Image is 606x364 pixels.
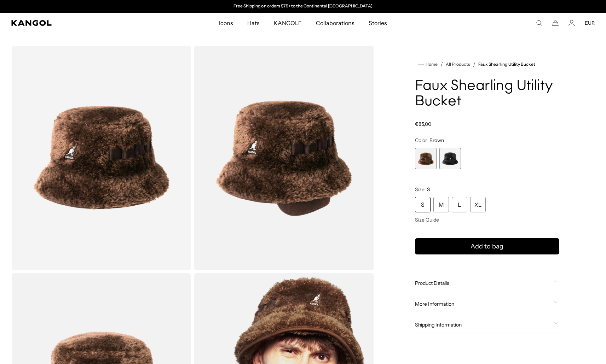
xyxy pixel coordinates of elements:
nav: breadcrumbs [415,60,559,69]
span: More Information [415,301,551,307]
a: KANGOLF [267,13,309,33]
li: / [438,60,443,69]
span: Hats [247,13,260,33]
span: S [427,186,430,193]
a: Home [418,61,438,67]
span: Size [415,186,425,193]
div: 2 of 2 [439,148,461,169]
div: 1 of 2 [415,148,437,169]
span: Stories [369,13,387,33]
div: XL [470,197,486,212]
li: / [470,60,475,69]
span: KANGOLF [274,13,302,33]
a: Account [569,20,575,26]
a: Icons [212,13,240,33]
span: Brown [429,137,444,143]
div: S [415,197,431,212]
a: Stories [362,13,394,33]
button: Add to bag [415,238,559,254]
div: M [433,197,449,212]
img: color-brown [194,46,374,270]
span: Size Guide [415,217,439,223]
h1: Faux Shearling Utility Bucket [415,78,559,110]
summary: Search here [536,20,542,26]
span: Icons [219,13,233,33]
a: Hats [240,13,267,33]
span: Shipping Information [415,322,551,328]
a: Collaborations [309,13,362,33]
label: Black [439,148,461,169]
a: Free Shipping on orders $79+ to the Continental [GEOGRAPHIC_DATA] [233,3,373,8]
div: L [452,197,467,212]
span: Color [415,137,427,143]
img: color-brown [11,46,191,270]
button: Cart [552,20,559,26]
span: Home [424,62,438,67]
a: Kangol [11,20,145,26]
a: Faux Shearling Utility Bucket [478,62,535,67]
div: 1 of 2 [230,4,376,9]
span: Add to bag [471,242,503,251]
span: €85,00 [415,121,431,127]
slideshow-component: Announcement bar [230,4,376,9]
label: Brown [415,148,437,169]
div: Announcement [230,4,376,9]
span: Product Details [415,280,551,286]
span: Collaborations [316,13,354,33]
button: EUR [585,20,595,26]
a: All Products [446,62,470,67]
